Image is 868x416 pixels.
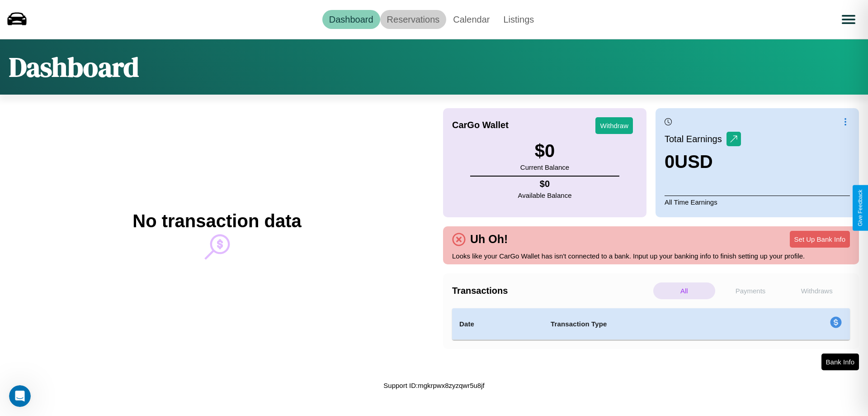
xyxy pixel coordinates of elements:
h2: No transaction data [132,211,301,231]
h3: $ 0 [520,141,569,161]
button: Set Up Bank Info [790,231,850,248]
button: Open menu [836,7,861,32]
p: All [653,282,715,299]
h4: Uh Oh! [466,233,512,246]
p: All Time Earnings [665,196,850,208]
h4: Date [459,319,536,330]
a: Listings [496,10,541,29]
h3: 0 USD [665,152,741,172]
p: Withdraws [786,282,848,299]
button: Bank Info [821,354,859,370]
iframe: Intercom live chat [9,385,31,407]
p: Payments [720,282,782,299]
div: Give Feedback [857,190,863,226]
a: Calendar [446,10,496,29]
h1: Dashboard [9,48,139,86]
table: simple table [452,308,850,340]
h4: $ 0 [518,179,572,189]
h4: CarGo Wallet [452,120,509,130]
h4: Transactions [452,286,651,296]
p: Looks like your CarGo Wallet has isn't connected to a bank. Input up your banking info to finish ... [452,250,850,262]
p: Total Earnings [665,131,726,147]
p: Support ID: mgkrpwx8zyzqwr5u8jf [383,379,484,392]
button: Withdraw [595,117,633,134]
p: Available Balance [518,189,572,201]
p: Current Balance [520,161,569,173]
a: Dashboard [322,10,380,29]
a: Reservations [380,10,447,29]
h4: Transaction Type [551,319,756,330]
